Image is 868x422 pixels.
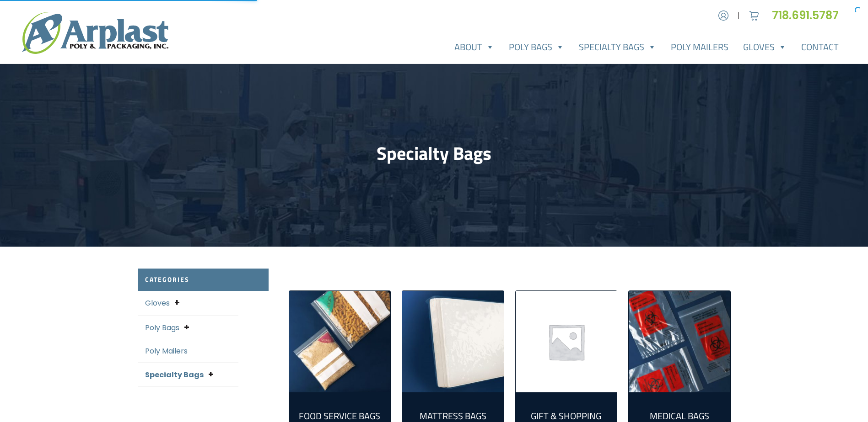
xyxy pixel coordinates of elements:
[772,8,846,23] a: 718.691.5787
[145,298,170,308] a: Gloves
[516,291,617,392] img: Gift & Shopping Bags
[571,38,663,56] a: Specialty Bags
[636,411,723,422] h2: Medical Bags
[794,38,846,56] a: Contact
[402,291,504,392] a: Visit product category Mattress Bags
[138,142,731,164] h1: Specialty Bags
[145,369,204,380] a: Specialty Bags
[410,411,496,422] h2: Mattress Bags
[22,12,168,54] img: logo
[736,38,794,56] a: Gloves
[501,38,571,56] a: Poly Bags
[516,291,617,392] a: Visit product category Gift & Shopping Bags
[289,291,391,392] a: Visit product category Food Service Bags
[447,38,501,56] a: About
[629,291,730,392] a: Visit product category Medical Bags
[663,38,736,56] a: Poly Mailers
[629,291,730,392] img: Medical Bags
[138,269,269,291] h2: Categories
[145,322,179,333] a: Poly Bags
[145,346,188,356] a: Poly Mailers
[297,411,383,422] h2: Food Service Bags
[738,10,740,21] span: |
[402,291,504,392] img: Mattress Bags
[289,291,391,392] img: Food Service Bags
